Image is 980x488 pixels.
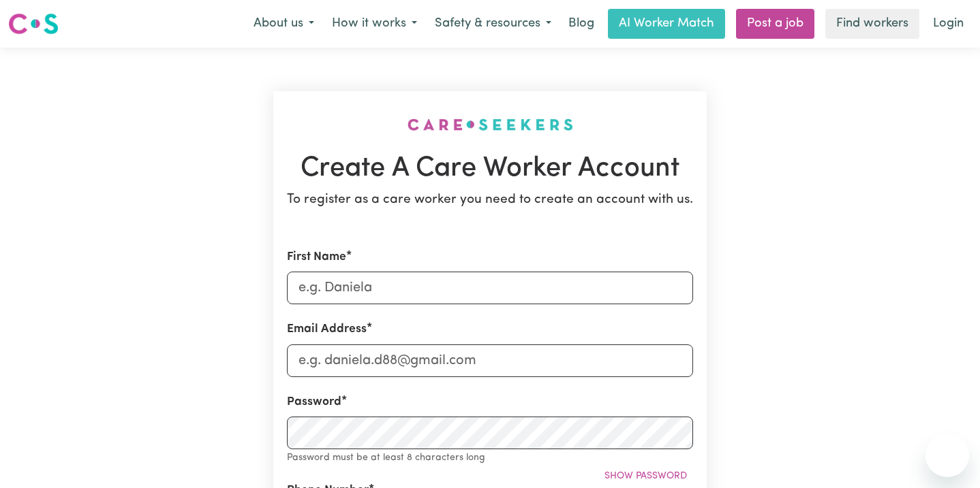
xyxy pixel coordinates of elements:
label: Password [287,393,341,411]
label: Email Address [287,321,367,338]
input: e.g. daniela.d88@gmail.com [287,344,693,377]
span: Show password [604,471,687,481]
a: AI Worker Match [608,9,725,39]
h1: Create A Care Worker Account [287,152,693,185]
label: First Name [287,248,346,266]
button: How it works [323,10,426,38]
a: Blog [560,9,602,39]
button: Safety & resources [426,10,560,38]
a: Login [925,9,972,39]
p: To register as a care worker you need to create an account with us. [287,191,693,210]
button: About us [245,10,323,38]
input: e.g. Daniela [287,272,693,304]
iframe: Button to launch messaging window [925,434,969,477]
a: Find workers [825,9,919,39]
a: Post a job [736,9,814,39]
small: Password must be at least 8 characters long [287,453,485,463]
img: Careseekers logo [8,12,59,36]
button: Show password [598,466,693,487]
a: Careseekers logo [8,8,59,39]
